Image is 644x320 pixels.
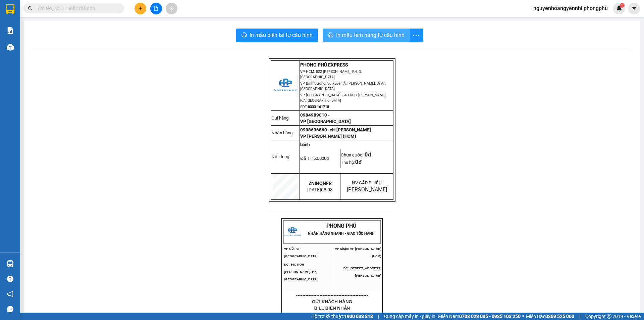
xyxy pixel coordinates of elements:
span: caret-down [631,5,637,11]
span: Nhận hàng: [271,130,293,135]
span: [DATE] [307,187,333,192]
span: Cung cấp máy in - giấy in: [384,313,436,320]
span: | [579,313,580,320]
img: warehouse-icon [7,44,14,51]
span: VP [GEOGRAPHIC_DATA] [300,119,351,124]
span: ---------------------------------------------- [296,292,368,298]
img: warehouse-icon [7,260,14,267]
span: printer [328,32,333,39]
span: Đã TT: [300,156,329,161]
img: logo [284,224,301,240]
span: ĐC: [STREET_ADDRESS][PERSON_NAME] [61,35,99,42]
span: 1 [621,3,623,8]
span: VP Nhận: VP [PERSON_NAME] (HCM) [335,247,381,258]
span: notification [7,291,13,297]
span: 50.000đ [313,156,329,161]
span: BILL BIÊN NHẬN [314,306,350,311]
img: logo [3,5,19,22]
img: icon-new-feature [616,5,622,11]
span: PHONG PHÚ [326,223,356,229]
button: plus [135,3,146,14]
strong: PHONG PHÚ EXPRESS [300,62,348,67]
span: nguyenhoangyennhi.phongphu [528,4,613,12]
img: logo [273,74,298,98]
button: printerIn mẫu biên lai tự cấu hình [236,29,318,42]
span: VP Gửi: VP [GEOGRAPHIC_DATA] [3,26,36,32]
span: VP Gửi: VP [GEOGRAPHIC_DATA] [284,247,318,258]
span: In mẫu biên lai tự cấu hình [250,31,313,39]
img: logo-vxr [6,4,14,14]
img: solution-icon [7,27,14,34]
span: Nội dung: [271,154,290,159]
span: 08:08 [321,187,333,192]
button: printerIn mẫu tem hàng tự cấu hình [323,29,410,42]
strong: 0369 525 060 [545,314,574,319]
strong: NHẬN HÀNG NHANH - GIAO TỐC HÀNH [308,231,375,236]
span: PHONG PHÚ [45,4,74,10]
span: [PERSON_NAME] [347,186,387,193]
span: bánh [300,142,310,147]
strong: 1900 633 818 [344,314,373,319]
span: 0908696560 - [300,127,330,132]
span: ĐC: 84C KQH [PERSON_NAME], P7, [GEOGRAPHIC_DATA] [284,263,318,281]
span: SĐT: [300,105,329,109]
span: VP [PERSON_NAME] (HCM) [300,134,356,139]
span: ĐC: 84C KQH [PERSON_NAME], P7, [GEOGRAPHIC_DATA] [3,33,36,43]
span: aim [169,6,174,11]
span: Thu hộ: [341,160,362,165]
span: question-circle [7,276,13,282]
span: printer [241,32,247,39]
span: VP Bình Dương: 36 Xuyên Á, [PERSON_NAME], Dĩ An, [GEOGRAPHIC_DATA] [300,81,386,91]
strong: 0708 023 035 - 0935 103 250 [459,314,521,319]
strong: NHẬN HÀNG NHANH - GIAO TỐC HÀNH [26,11,93,15]
span: In mẫu tem hàng tự cấu hình [336,31,405,39]
span: | [378,313,379,320]
strong: 0333 161718 [308,105,329,109]
span: message [7,306,13,312]
span: file-add [154,6,158,11]
span: copyright [607,314,611,319]
span: NV CẤP PHIẾU [352,180,382,185]
span: chị [PERSON_NAME] [330,127,371,132]
span: Miền Nam [438,313,521,320]
button: file-add [150,3,162,14]
span: ĐC: [STREET_ADDRESS][PERSON_NAME] [343,267,381,277]
span: ZNIHQNFR [330,312,353,317]
sup: 1 [620,3,625,8]
span: ZNIHQNFR [309,181,332,186]
span: Chưa cước: [341,152,371,157]
button: caret-down [628,3,640,14]
span: 0984989010 - [300,112,330,118]
span: 0đ [365,151,371,158]
input: Tìm tên, số ĐT hoặc mã đơn [37,5,116,12]
button: aim [166,3,177,14]
span: Hỗ trợ kỹ thuật: [311,313,373,320]
span: GỬI KHÁCH HÀNG [312,299,352,304]
span: Mã đơn : [311,312,353,317]
button: more [410,29,423,42]
span: plus [138,6,143,11]
span: VP [GEOGRAPHIC_DATA]: 84C KQH [PERSON_NAME], P.7, [GEOGRAPHIC_DATA] [300,93,386,103]
span: Miền Bắc [526,313,574,320]
span: VP Nhận: VP [PERSON_NAME] (HCM) [53,26,99,32]
span: VP HCM: 522 [PERSON_NAME], P.4, Q.[GEOGRAPHIC_DATA] [300,70,362,79]
span: Gửi hàng: [271,116,289,121]
span: 0đ [355,159,362,165]
span: ⚪️ [522,315,524,318]
span: search [28,6,33,11]
span: more [410,31,423,40]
